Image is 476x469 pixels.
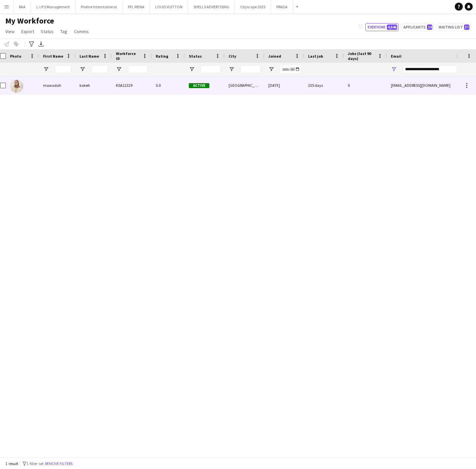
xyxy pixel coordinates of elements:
[41,28,54,34] span: Status
[156,54,168,59] span: Rating
[14,0,31,13] button: RAA
[19,27,37,36] a: Export
[344,76,387,94] div: 0
[464,25,469,30] span: 37
[189,54,202,59] span: Status
[38,27,56,36] a: Status
[44,460,74,467] button: Remove filters
[436,23,471,31] button: Waiting list37
[280,65,300,73] input: Joined Filter Input
[308,54,323,59] span: Last job
[188,0,235,13] button: SHELLS ADVERTISING
[304,76,344,94] div: 235 days
[225,76,264,94] div: [GEOGRAPHIC_DATA]
[240,65,260,73] input: City Filter Input
[391,54,401,59] span: Email
[43,54,63,59] span: First Name
[268,66,274,72] button: Open Filter Menu
[79,66,85,72] button: Open Filter Menu
[39,76,76,94] div: mawadah
[189,83,209,88] span: Active
[26,461,44,466] span: 1 filter set
[264,76,304,94] div: [DATE]
[401,23,434,31] button: Applicants24
[271,0,293,13] button: PRADA
[112,76,152,94] div: KSA12329
[150,0,188,13] button: LOUIS VUITTON
[427,25,432,30] span: 24
[55,65,72,73] input: First Name Filter Input
[123,0,150,13] button: PFL MENA
[60,28,67,34] span: Tag
[235,0,271,13] button: Cityscape 2025
[58,27,70,36] a: Tag
[76,76,112,94] div: kakeh
[79,54,99,59] span: Last Name
[37,40,45,48] app-action-btn: Export XLSX
[348,51,375,61] span: Jobs (last 90 days)
[229,54,236,59] span: City
[268,54,281,59] span: Joined
[201,65,221,73] input: Status Filter Input
[76,0,123,13] button: Proline Interntational
[74,28,89,34] span: Comms
[116,66,122,72] button: Open Filter Menu
[5,28,15,34] span: View
[71,27,91,36] a: Comms
[152,76,185,94] div: 5.0
[31,0,76,13] button: L.I.P.S Management
[229,66,235,72] button: Open Filter Menu
[10,79,23,93] img: mawadah kakeh
[91,65,108,73] input: Last Name Filter Input
[3,27,17,36] a: View
[10,54,21,59] span: Photo
[189,66,195,72] button: Open Filter Menu
[365,23,398,31] button: Everyone4,646
[21,28,34,34] span: Export
[391,66,397,72] button: Open Filter Menu
[43,66,49,72] button: Open Filter Menu
[387,25,397,30] span: 4,646
[27,40,35,48] app-action-btn: Advanced filters
[128,65,148,73] input: Workforce ID Filter Input
[116,51,140,61] span: Workforce ID
[5,16,54,26] span: My Workforce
